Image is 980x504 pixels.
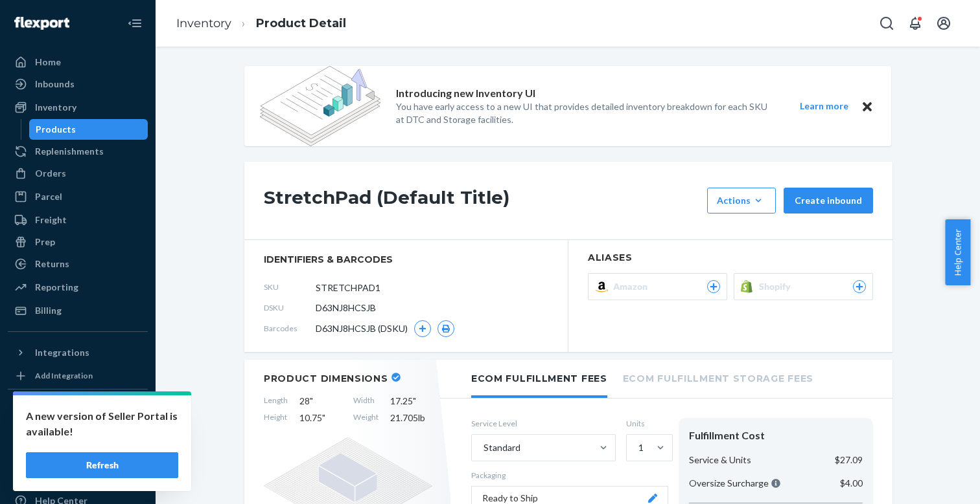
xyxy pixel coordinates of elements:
a: Talk to Support [8,468,148,489]
div: Actions [717,194,766,207]
div: Reporting [35,281,78,294]
button: Actions [707,188,776,214]
span: SKU [264,281,316,292]
span: 17.25 [390,395,432,408]
p: Service & Units [689,454,751,466]
a: Prep [8,232,148,252]
a: Parcel [8,186,148,207]
span: 28 [299,395,342,408]
div: Home [35,56,61,69]
button: Learn more [791,98,856,115]
img: Flexport logo [14,17,69,30]
h2: Product Dimensions [264,373,388,384]
span: DSKU [264,302,316,313]
li: Ecom Fulfillment Storage Fees [623,360,813,395]
p: Introducing new Inventory UI [396,86,535,101]
a: Billing [8,300,148,321]
input: 1 [637,441,638,454]
button: Close Navigation [122,10,148,36]
a: Inventory [8,97,148,118]
a: Returns [8,254,148,274]
span: " [310,395,313,406]
a: Product Detail [256,16,346,30]
span: 10.75 [299,411,342,424]
a: Inbounds [8,74,148,94]
span: Length [264,395,288,408]
a: Add Integration [8,368,148,384]
span: D63NJ8HCSJB (DSKU) [316,322,408,335]
button: Fast Tags [8,400,148,421]
span: Amazon [613,280,653,293]
a: Reporting [8,277,148,298]
a: Settings [8,446,148,467]
a: Orders [8,163,148,184]
div: Replenishments [35,145,104,158]
div: Add Integration [35,370,93,381]
button: Open notifications [902,10,928,36]
button: Integrations [8,342,148,363]
div: Freight [35,214,67,226]
span: Height [264,411,288,424]
div: Orders [35,167,66,180]
p: Oversize Surcharge [689,477,780,490]
div: Returns [35,257,69,270]
input: Standard [482,441,484,454]
span: D63NJ8HCSJB [316,301,376,314]
label: Service Level [471,418,616,429]
div: Integrations [35,346,89,359]
li: Ecom Fulfillment Fees [471,360,607,398]
span: Weight [353,411,379,424]
button: Create inbound [784,188,873,214]
div: Billing [35,304,62,317]
p: You have early access to a new UI that provides detailed inventory breakdown for each SKU at DTC ... [396,100,776,126]
button: Close [859,98,876,115]
ol: breadcrumbs [166,5,356,43]
p: $27.09 [835,454,863,466]
div: Fulfillment Cost [689,428,863,443]
button: Open Search Box [874,10,900,36]
span: Shopify [759,280,796,293]
div: Parcel [35,190,62,203]
div: 1 [638,441,644,454]
button: Amazon [588,273,727,300]
div: Prep [35,236,55,248]
p: $4.00 [840,477,863,490]
div: Inbounds [35,78,75,91]
span: Barcodes [264,323,316,334]
p: Packaging [471,470,668,481]
span: " [322,412,325,423]
span: 21.705 lb [390,411,432,424]
a: Inventory [176,16,231,30]
label: Units [626,418,668,429]
div: Standard [484,441,520,454]
div: Products [36,123,76,136]
button: Help Center [945,219,970,285]
span: identifiers & barcodes [264,253,548,266]
h2: Aliases [588,253,873,263]
button: Shopify [734,273,873,300]
a: Home [8,52,148,72]
p: A new version of Seller Portal is available! [26,408,178,439]
a: Replenishments [8,141,148,162]
button: Refresh [26,452,178,478]
button: Open account menu [931,10,957,36]
a: Freight [8,210,148,230]
h1: StretchPad (Default Title) [264,188,701,214]
span: " [413,395,416,406]
div: Inventory [35,101,76,114]
span: Width [353,395,379,408]
img: new-reports-banner-icon.82668bd98b6a51aee86340f2a7b77ae3.png [260,66,380,146]
a: Products [29,119,148,140]
a: Add Fast Tag [8,426,148,441]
